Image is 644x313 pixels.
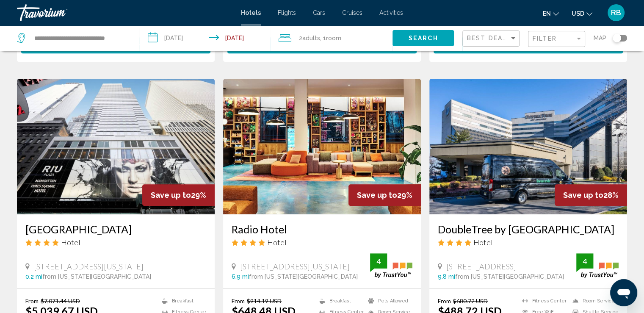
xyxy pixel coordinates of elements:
img: Hotel image [17,79,215,214]
button: Check-in date: Sep 29, 2025 Check-out date: Oct 3, 2025 [139,25,270,51]
a: [GEOGRAPHIC_DATA] [25,223,206,235]
span: From [438,297,451,305]
img: trustyou-badge.svg [370,253,412,278]
iframe: Button to launch messaging window [610,279,637,306]
button: User Menu [605,4,627,22]
span: Room [326,35,341,42]
span: [STREET_ADDRESS] [446,262,516,271]
li: Room Service [568,297,619,305]
li: Breakfast [158,297,206,305]
div: 29% [348,184,421,206]
a: Cruises [342,9,362,16]
img: Hotel image [223,79,421,214]
span: Hotel [61,238,80,247]
div: 4 [576,256,593,266]
button: Filter [528,30,585,48]
del: $914.19 USD [247,297,282,305]
button: Change language [543,7,559,19]
span: Save up to [563,191,603,199]
span: , 1 [320,32,341,44]
span: 9.8 mi [438,273,455,280]
span: from [US_STATE][GEOGRAPHIC_DATA] [42,273,151,280]
span: Best Deals [467,35,511,42]
div: 28% [555,184,627,206]
span: Save up to [357,191,397,199]
span: from [US_STATE][GEOGRAPHIC_DATA] [455,273,564,280]
span: 2 [299,32,320,44]
button: Travelers: 2 adults, 0 children [270,25,392,51]
a: Radio Hotel [232,223,412,235]
span: Save up to [151,191,191,199]
a: Cars [313,9,325,16]
a: DoubleTree by [GEOGRAPHIC_DATA] [438,223,619,235]
div: 4 star Hotel [232,238,412,247]
span: RB [611,8,621,17]
a: Activities [379,9,403,16]
button: Change currency [572,7,592,19]
span: [STREET_ADDRESS][US_STATE] [240,262,350,271]
li: Pets Allowed [364,297,412,305]
div: 29% [142,184,215,206]
span: From [25,297,39,305]
li: Breakfast [315,297,364,305]
a: Hotels [241,9,261,16]
a: Travorium [17,4,232,21]
span: Hotel [267,238,287,247]
span: Map [594,32,606,44]
img: trustyou-badge.svg [576,253,619,278]
button: Toggle map [606,34,627,42]
span: en [543,10,551,17]
span: USD [572,10,584,17]
mat-select: Sort by [467,35,517,42]
li: Fitness Center [518,297,568,305]
span: [STREET_ADDRESS][US_STATE] [34,262,144,271]
img: Hotel image [429,79,627,214]
span: 0.2 mi [25,273,42,280]
a: Flights [278,9,296,16]
del: $680.72 USD [453,297,488,305]
div: 4 star Hotel [25,238,206,247]
div: 4 [370,256,387,266]
span: Search [409,35,438,42]
span: 6.9 mi [232,273,249,280]
span: From [232,297,245,305]
del: $7,071.44 USD [41,297,80,305]
button: Search [392,30,454,46]
span: Adults [302,35,320,42]
span: Filter [533,35,557,42]
span: Hotel [473,238,493,247]
span: from [US_STATE][GEOGRAPHIC_DATA] [249,273,358,280]
div: 4 star Hotel [438,238,619,247]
